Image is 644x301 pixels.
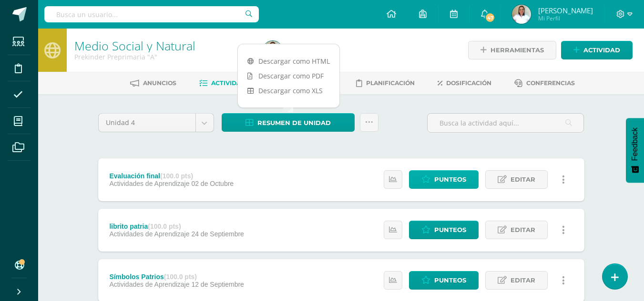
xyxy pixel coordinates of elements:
[538,14,593,22] span: Mi Perfil
[238,83,339,98] a: Descargar como XLS
[428,114,583,132] input: Busca la actividad aquí...
[409,170,479,189] a: Punteos
[511,272,535,289] span: Editar
[74,52,252,61] div: Prekinder Preprimaria 'A'
[74,39,252,52] h1: Medio Social y Natural
[409,221,479,239] a: Punteos
[238,68,339,83] a: Descargar como PDF
[211,79,253,87] span: Actividades
[99,114,214,132] a: Unidad 4
[191,281,244,288] span: 12 de Septiembre
[468,41,556,59] a: Herramientas
[512,5,531,24] img: 11f4b403a4754f688bbc50e0246a7e26.png
[191,180,234,187] span: 02 de Octubre
[583,41,620,59] span: Actividad
[626,118,644,183] button: Feedback - Mostrar encuesta
[109,223,244,230] div: librito patria
[631,127,639,161] span: Feedback
[514,76,575,91] a: Conferencias
[434,171,466,188] span: Punteos
[434,221,466,239] span: Punteos
[491,41,544,59] span: Herramientas
[106,114,188,132] span: Unidad 4
[143,79,176,87] span: Anuncios
[44,6,259,22] input: Busca un usuario...
[160,172,193,180] strong: (100.0 pts)
[446,79,491,87] span: Dosificación
[74,38,195,54] a: Medio Social y Natural
[485,12,495,23] span: 47
[356,76,415,91] a: Planificación
[438,76,491,91] a: Dosificación
[222,113,355,132] a: Resumen de unidad
[561,41,633,59] a: Actividad
[366,79,415,87] span: Planificación
[434,272,466,289] span: Punteos
[109,180,189,187] span: Actividades de Aprendizaje
[109,172,234,180] div: Evaluación final
[511,221,535,239] span: Editar
[257,114,331,132] span: Resumen de unidad
[538,6,593,15] span: [PERSON_NAME]
[511,171,535,188] span: Editar
[263,41,282,60] img: 11f4b403a4754f688bbc50e0246a7e26.png
[526,79,575,87] span: Conferencias
[164,273,197,281] strong: (100.0 pts)
[109,273,244,281] div: Símbolos Patrios
[130,76,176,91] a: Anuncios
[199,76,253,91] a: Actividades
[191,230,244,238] span: 24 de Septiembre
[409,271,479,290] a: Punteos
[109,230,189,238] span: Actividades de Aprendizaje
[148,223,181,230] strong: (100.0 pts)
[109,281,189,288] span: Actividades de Aprendizaje
[238,54,339,68] a: Descargar como HTML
